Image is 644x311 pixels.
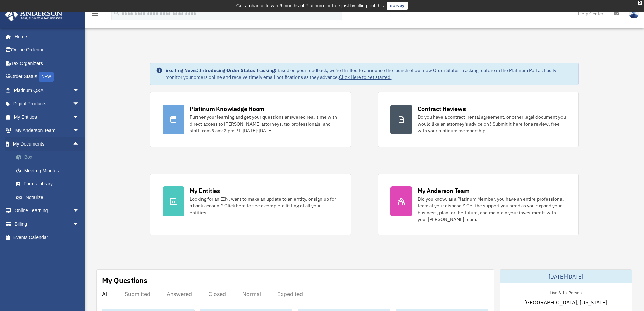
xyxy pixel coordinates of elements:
[3,8,64,21] img: Anderson Advisors Platinum Portal
[73,124,86,138] span: arrow_drop_down
[113,9,120,17] i: search
[5,30,86,43] a: Home
[208,291,226,297] div: Closed
[5,57,90,70] a: Tax Organizers
[378,92,579,147] a: Contract Reviews Do you have a contract, rental agreement, or other legal document you would like...
[73,110,86,124] span: arrow_drop_down
[378,174,579,235] a: My Anderson Team Did you know, as a Platinum Member, you have an entire professional team at your...
[5,204,90,218] a: Online Learningarrow_drop_down
[73,97,86,111] span: arrow_drop_down
[638,1,642,5] div: close
[5,217,90,231] a: Billingarrow_drop_down
[5,97,90,111] a: Digital Productsarrow_drop_down
[418,186,470,195] div: My Anderson Team
[190,105,265,113] div: Platinum Knowledge Room
[73,204,86,218] span: arrow_drop_down
[544,289,587,296] div: Live & In-Person
[629,8,639,18] img: User Pic
[39,72,54,82] div: NEW
[91,9,99,18] i: menu
[190,186,220,195] div: My Entities
[5,231,90,244] a: Events Calendar
[500,270,632,283] div: [DATE]-[DATE]
[418,105,466,113] div: Contract Reviews
[5,84,90,97] a: Platinum Q&Aarrow_drop_down
[150,174,351,235] a: My Entities Looking for an EIN, want to make an update to an entity, or sign up for a bank accoun...
[102,275,147,285] div: My Questions
[339,74,392,80] a: Click Here to get started!
[102,291,109,297] div: All
[9,151,90,164] a: Box
[387,2,408,10] a: survey
[167,291,192,297] div: Answered
[5,110,90,124] a: My Entitiesarrow_drop_down
[73,137,86,151] span: arrow_drop_up
[73,217,86,231] span: arrow_drop_down
[277,291,303,297] div: Expedited
[165,67,276,73] strong: Exciting News: Introducing Order Status Tracking!
[9,164,90,177] a: Meeting Minutes
[5,43,90,57] a: Online Ordering
[5,70,90,84] a: Order StatusNEW
[125,291,150,297] div: Submitted
[91,12,99,18] a: menu
[9,191,90,204] a: Notarize
[190,114,338,134] div: Further your learning and get your questions answered real-time with direct access to [PERSON_NAM...
[150,92,351,147] a: Platinum Knowledge Room Further your learning and get your questions answered real-time with dire...
[418,114,566,134] div: Do you have a contract, rental agreement, or other legal document you would like an attorney's ad...
[418,196,566,223] div: Did you know, as a Platinum Member, you have an entire professional team at your disposal? Get th...
[5,137,90,151] a: My Documentsarrow_drop_up
[73,84,86,97] span: arrow_drop_down
[190,196,338,216] div: Looking for an EIN, want to make an update to an entity, or sign up for a bank account? Click her...
[5,124,90,137] a: My Anderson Teamarrow_drop_down
[9,177,90,191] a: Forms Library
[165,67,573,81] div: Based on your feedback, we're thrilled to announce the launch of our new Order Status Tracking fe...
[524,298,607,306] span: [GEOGRAPHIC_DATA], [US_STATE]
[236,2,384,10] div: Get a chance to win 6 months of Platinum for free just by filling out this
[242,291,261,297] div: Normal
